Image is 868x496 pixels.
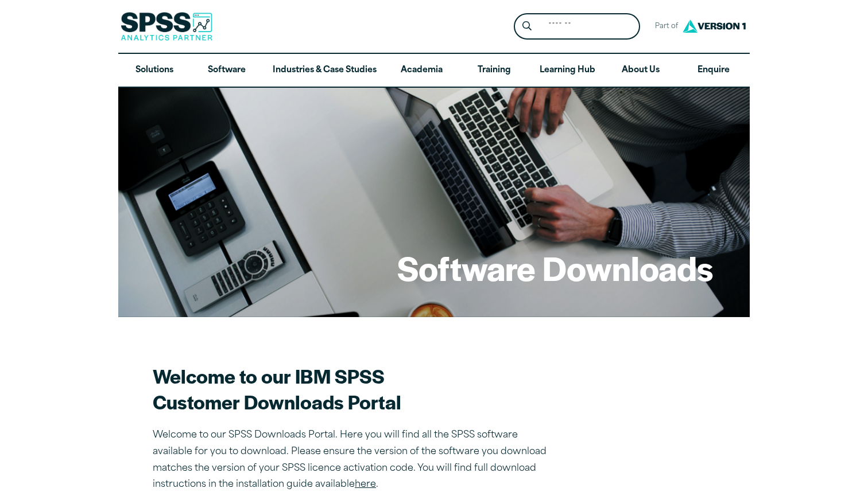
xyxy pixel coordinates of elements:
a: Learning Hub [530,54,604,87]
a: Software [191,54,263,87]
button: Search magnifying glass icon [517,16,538,37]
a: Training [458,54,530,87]
span: Part of [649,18,680,35]
a: Enquire [677,54,750,87]
a: Industries & Case Studies [263,54,386,87]
a: Academia [386,54,458,87]
h2: Welcome to our IBM SPSS Customer Downloads Portal [153,363,555,415]
nav: Desktop version of site main menu [118,54,750,87]
a: Solutions [118,54,191,87]
a: here [355,480,376,489]
h1: Software Downloads [397,245,713,290]
a: About Us [604,54,677,87]
p: Welcome to our SPSS Downloads Portal. Here you will find all the SPSS software available for you ... [153,427,555,493]
img: Version1 Logo [680,15,749,37]
form: Site Header Search Form [514,13,640,40]
svg: Search magnifying glass icon [522,21,532,31]
img: SPSS Analytics Partner [121,12,212,41]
